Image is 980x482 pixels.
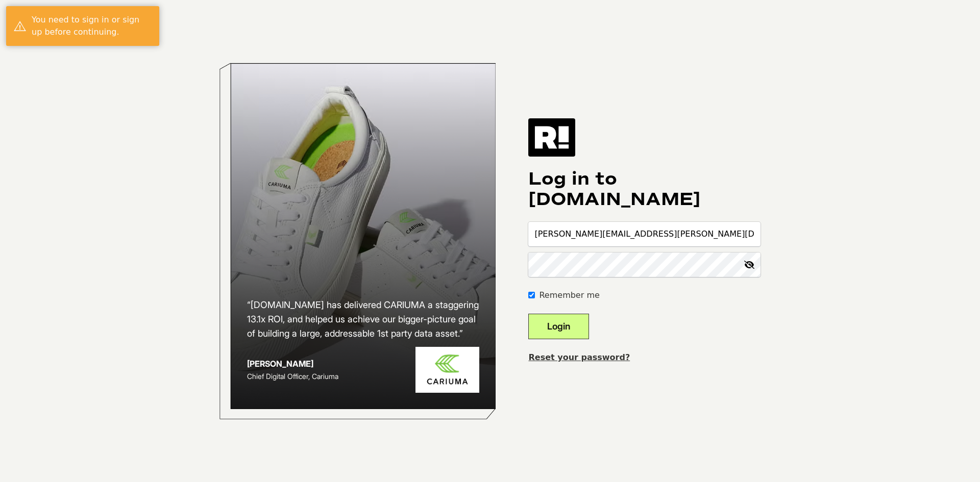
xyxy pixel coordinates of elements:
div: You need to sign in or sign up before continuing. [32,14,152,38]
strong: [PERSON_NAME] [247,359,313,369]
label: Remember me [539,289,599,301]
img: Retention.com [528,118,575,156]
img: Cariuma [415,347,479,393]
h2: “[DOMAIN_NAME] has delivered CARIUMA a staggering 13.1x ROI, and helped us achieve our bigger-pic... [247,298,480,341]
button: Login [528,314,589,339]
a: Reset your password? [528,352,630,362]
input: Email [528,222,761,246]
h1: Log in to [DOMAIN_NAME] [528,169,761,210]
span: Chief Digital Officer, Cariuma [247,372,338,380]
